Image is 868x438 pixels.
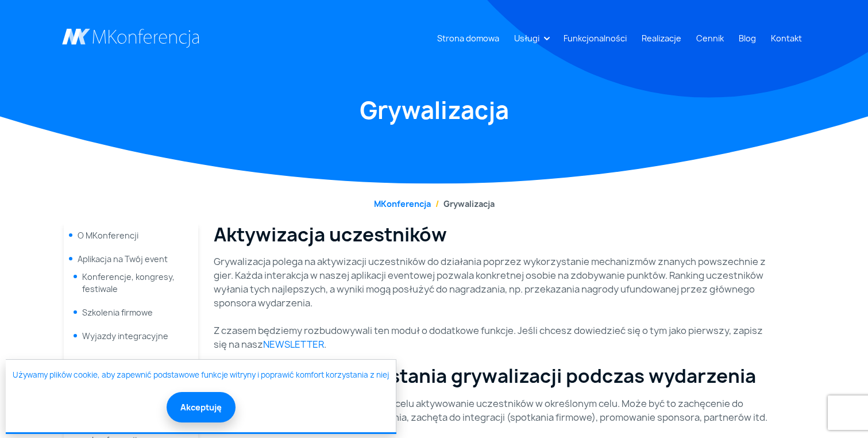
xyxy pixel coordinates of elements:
p: Grywalizacja polega na aktywizacji uczestników do działania poprzez wykorzystanie mechanizmów zna... [214,255,769,310]
a: O MKonferencji [78,230,138,241]
a: Kontakt [766,28,807,49]
a: Realizacje [637,28,686,49]
h2: Przykłady wykorzystania grywalizacji podczas wydarzenia [214,365,769,387]
a: Funkcjonalności [559,28,631,49]
h1: Grywalizacja [62,95,807,126]
a: NEWSLETTER [263,338,324,351]
span: Aplikacja na Twój event [78,253,168,264]
a: MKonferencja [374,198,431,209]
button: Akceptuję [167,392,236,422]
a: Strona domowa [433,28,504,49]
a: Cennik [692,28,728,49]
li: Grywalizacja [431,198,495,210]
h2: Aktywizacja uczestników [214,224,769,245]
nav: breadcrumb [62,198,807,210]
a: Blog [734,28,761,49]
p: W każdym przypadku grywalizacja ma na celu aktywowanie uczestników w określonym celu. Może być to... [214,397,769,424]
p: Z czasem będziemy rozbudowywali ten moduł o dodatkowe funkcje. Jeśli chcesz dowiedzieć się o tym ... [214,324,769,351]
a: Używamy plików cookie, aby zapewnić podstawowe funkcje witryny i poprawić komfort korzystania z niej [13,370,389,381]
a: Wyjazdy integracyjne [82,331,168,341]
a: Szkolenia firmowe [82,307,153,318]
a: Usługi [510,28,544,49]
a: Konferencje, kongresy, festiwale [82,271,175,294]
